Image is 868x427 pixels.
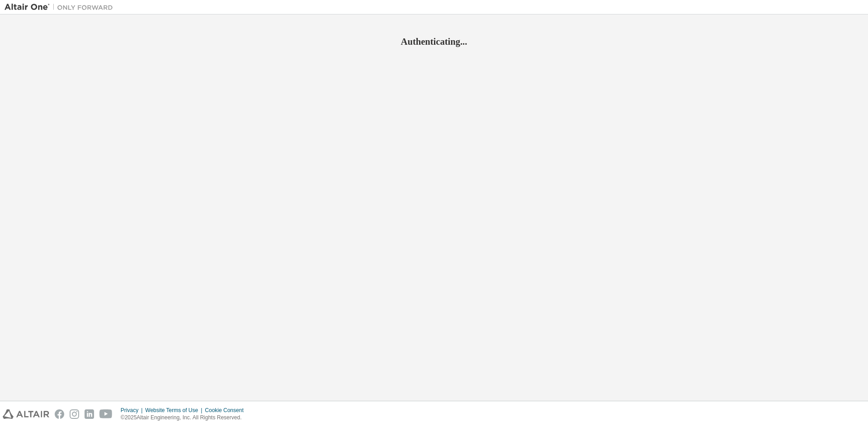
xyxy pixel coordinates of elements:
[5,36,863,47] h2: Authenticating...
[121,414,249,422] p: © 2025 Altair Engineering, Inc. All Rights Reserved.
[55,409,64,419] img: facebook.svg
[70,409,79,419] img: instagram.svg
[121,407,145,414] div: Privacy
[99,409,113,419] img: youtube.svg
[205,407,249,414] div: Cookie Consent
[5,3,118,12] img: Altair One
[145,407,205,414] div: Website Terms of Use
[3,409,49,419] img: altair_logo.svg
[85,409,94,419] img: linkedin.svg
